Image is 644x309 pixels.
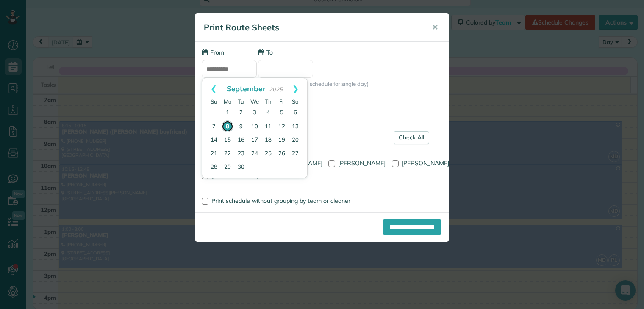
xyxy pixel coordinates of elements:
a: 2 [234,106,248,120]
label: From [202,48,224,57]
span: 2025 [269,86,283,93]
a: 10 [248,120,261,134]
span: Sunday [211,98,217,105]
a: 19 [275,134,289,147]
span: Friday [279,98,284,105]
a: 4 [261,106,275,120]
span: [PERSON_NAME] [402,159,449,167]
a: 6 [289,106,302,120]
span: (leave blank to print schedule for single day) [258,80,369,88]
a: 1 [221,106,234,120]
a: 22 [221,147,234,161]
a: Prev [202,78,225,99]
a: 21 [207,147,221,161]
span: Print schedule without grouping by team or cleaner [211,197,350,205]
label: To [258,48,273,57]
a: 14 [207,134,221,147]
a: 3 [248,106,261,120]
a: 18 [261,134,275,147]
a: 12 [275,120,289,134]
span: September [227,84,266,93]
a: Check All [394,131,429,144]
a: 29 [221,161,234,174]
h5: Print Route Sheets [204,22,420,33]
a: 26 [275,147,289,161]
a: 17 [248,134,261,147]
span: Saturday [292,98,299,105]
a: 24 [248,147,261,161]
a: 20 [289,134,302,147]
a: 8 [222,120,233,132]
a: 9 [234,120,248,134]
a: 5 [275,106,289,120]
a: 30 [234,161,248,174]
span: [PERSON_NAME] [338,159,386,167]
span: Monday [224,98,231,105]
a: 28 [207,161,221,174]
a: Next [284,78,307,99]
span: Thursday [265,98,272,105]
a: 7 [207,120,221,134]
a: 13 [289,120,302,134]
a: 25 [261,147,275,161]
span: ✕ [432,22,438,32]
span: Tuesday [238,98,244,105]
a: 15 [221,134,234,147]
a: 27 [289,147,302,161]
a: 23 [234,147,248,161]
span: Wednesday [250,98,259,105]
a: 16 [234,134,248,147]
a: 11 [261,120,275,134]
